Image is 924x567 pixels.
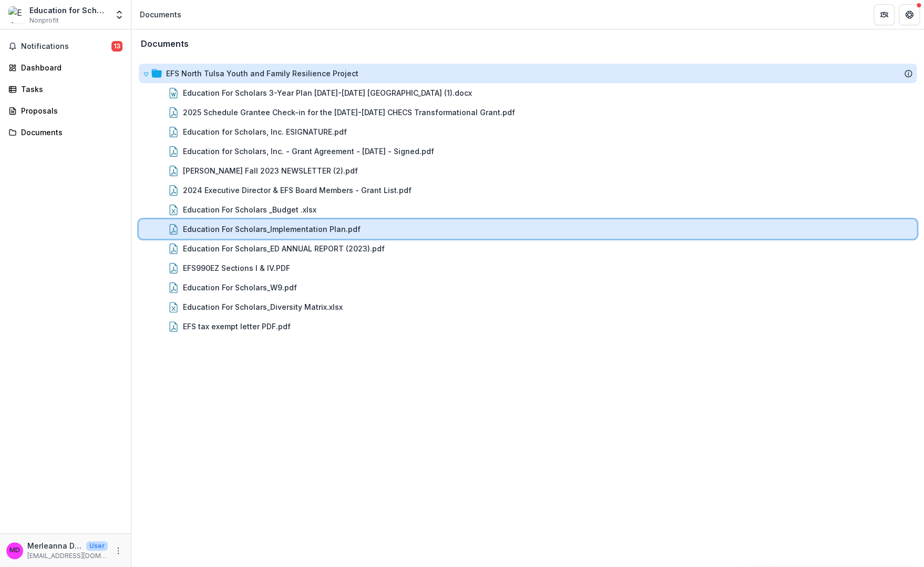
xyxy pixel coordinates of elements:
button: Open entity switcher [112,4,127,25]
div: EFS North Tulsa Youth and Family Resilience ProjectEducation For Scholars 3-Year Plan [DATE]-[DAT... [139,64,917,336]
div: Documents [140,9,181,20]
div: Education For Scholars_W9.pdf [183,282,297,293]
div: 2025 Schedule Grantee Check-in for the [DATE]-[DATE] CHECS Transformational Grant.pdf [183,107,515,118]
div: EFS990EZ Sections I & IV.PDF [183,262,290,274]
div: Dashboard [21,62,118,73]
a: Tasks [4,80,127,98]
div: Education for Scholars, Inc. ESIGNATURE.pdf [139,122,917,141]
div: EFS990EZ Sections I & IV.PDF [139,258,917,278]
div: Education For Scholars_Implementation Plan.pdf [183,224,361,235]
div: 2024 Executive Director & EFS Board Members - Grant List.pdf [139,180,917,200]
p: User [86,541,108,551]
div: Education For Scholars 3-Year Plan [DATE]-[DATE] [GEOGRAPHIC_DATA] (1).docx [183,87,472,98]
div: Education For Scholars _Budget .xlsx [139,200,917,219]
div: Proposals [21,105,118,116]
a: Proposals [4,102,127,119]
div: [PERSON_NAME] Fall 2023 NEWSLETTER (2).pdf [139,161,917,180]
div: 2024 Executive Director & EFS Board Members - Grant List.pdf [183,185,412,196]
div: Merleanna Dick [9,547,20,554]
div: Education For Scholars 3-Year Plan [DATE]-[DATE] [GEOGRAPHIC_DATA] (1).docx [139,83,917,103]
div: Education for Scholars, Inc. [29,5,108,16]
button: Partners [874,4,895,25]
span: Nonprofit [29,16,59,25]
span: Notifications [21,42,111,51]
a: Dashboard [4,59,127,76]
div: Education For Scholars_Implementation Plan.pdf [139,219,917,239]
nav: breadcrumb [136,7,186,22]
button: More [112,544,125,557]
div: Education For Scholars_Diversity Matrix.xlsx [183,301,343,312]
div: Education For Scholars_ED ANNUAL REPORT (2023).pdf [183,243,385,254]
div: 2025 Schedule Grantee Check-in for the [DATE]-[DATE] CHECS Transformational Grant.pdf [139,103,917,122]
h3: Documents [141,39,189,49]
p: Merleanna Dick [27,540,82,551]
div: Documents [21,127,118,138]
div: Tasks [21,84,118,95]
a: Documents [4,124,127,141]
div: Education For Scholars_W9.pdf [139,278,917,297]
div: EFS North Tulsa Youth and Family Resilience Project [139,64,917,83]
div: [PERSON_NAME] Fall 2023 NEWSLETTER (2).pdf [183,165,358,176]
div: EFS tax exempt letter PDF.pdf [183,321,291,332]
div: Education for Scholars, Inc. - Grant Agreement - [DATE] - Signed.pdf [139,141,917,161]
img: Education for Scholars, Inc. [8,6,25,23]
p: [EMAIL_ADDRESS][DOMAIN_NAME] [27,551,108,561]
div: Education For Scholars _Budget .xlsx [183,204,316,215]
span: 13 [111,41,122,52]
button: Get Help [899,4,920,25]
div: Education for Scholars, Inc. ESIGNATURE.pdf [183,126,347,137]
div: EFS North Tulsa Youth and Family Resilience Project [166,68,358,79]
div: Education For Scholars_ED ANNUAL REPORT (2023).pdf [139,239,917,258]
div: Education For Scholars_Diversity Matrix.xlsx [139,297,917,317]
div: EFS tax exempt letter PDF.pdf [139,317,917,336]
div: Education for Scholars, Inc. - Grant Agreement - [DATE] - Signed.pdf [183,146,434,157]
button: Notifications13 [4,38,127,55]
